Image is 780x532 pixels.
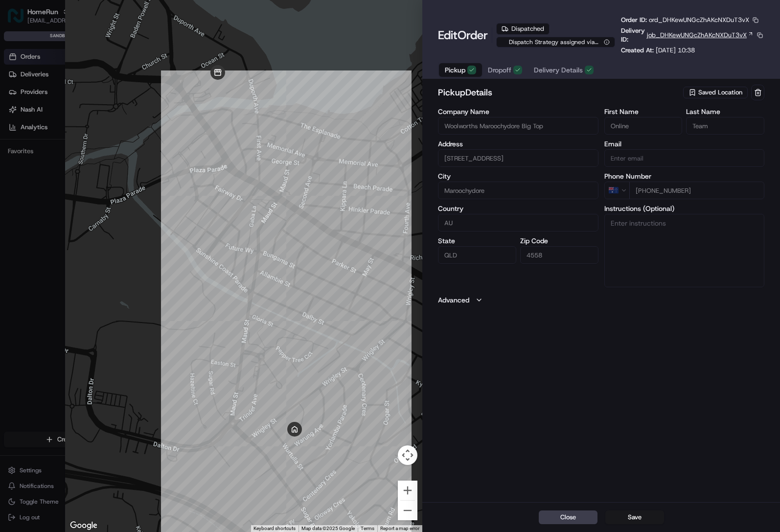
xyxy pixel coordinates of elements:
button: Map camera controls [398,445,417,465]
input: Enter last name [686,117,764,135]
input: 12-20 Ocean Street, Maroochydore, QLD 4558, AU [438,149,598,167]
span: ord_DHKewUNGcZhAKcNXDuT3vX [649,16,749,24]
span: Delivery Details [534,65,583,75]
span: Saved Location [698,88,742,97]
button: Zoom out [398,501,417,520]
label: Company Name [438,108,598,115]
a: Report a map error [380,526,419,531]
input: Enter zip code [520,246,598,264]
span: [DATE] 10:38 [656,46,695,54]
span: Pickup [445,65,465,75]
input: Enter first name [604,117,683,135]
button: Keyboard shortcuts [253,525,296,532]
button: Dispatch Strategy assigned via Automation [496,37,615,47]
label: Instructions (Optional) [604,205,764,212]
button: Zoom in [398,481,417,500]
input: Enter company name [438,117,598,135]
label: Zip Code [520,237,598,244]
label: City [438,173,598,180]
button: Close [539,510,597,524]
label: Advanced [438,295,469,305]
label: First Name [604,108,683,115]
h1: Edit [438,27,488,43]
input: Enter country [438,214,598,231]
input: Enter state [438,246,516,264]
button: Advanced [438,295,764,305]
input: Enter email [604,149,764,167]
label: Phone Number [604,173,764,180]
input: Enter city [438,182,598,199]
label: Email [604,140,764,147]
button: Save [605,510,664,524]
p: Created At: [621,46,695,55]
label: State [438,237,516,244]
a: Terms [361,526,374,531]
span: Order [458,27,488,43]
button: Saved Location [683,86,749,99]
img: Google [68,519,100,532]
a: Open this area in Google Maps (opens a new window) [68,519,100,532]
label: Last Name [686,108,764,115]
div: Delivery ID: [621,26,764,44]
label: Address [438,140,598,147]
div: Dispatched [496,23,550,35]
span: job_DHKewUNGcZhAKcNXDuT3vX [647,31,747,40]
span: Dropoff [488,65,511,75]
h2: pickup Details [438,86,681,99]
span: Dispatch Strategy assigned via Automation [502,38,602,46]
label: Country [438,205,598,212]
span: Map data ©2025 Google [301,526,355,531]
input: Enter phone number [629,182,764,199]
a: job_DHKewUNGcZhAKcNXDuT3vX [647,31,754,40]
p: Order ID: [621,16,749,24]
